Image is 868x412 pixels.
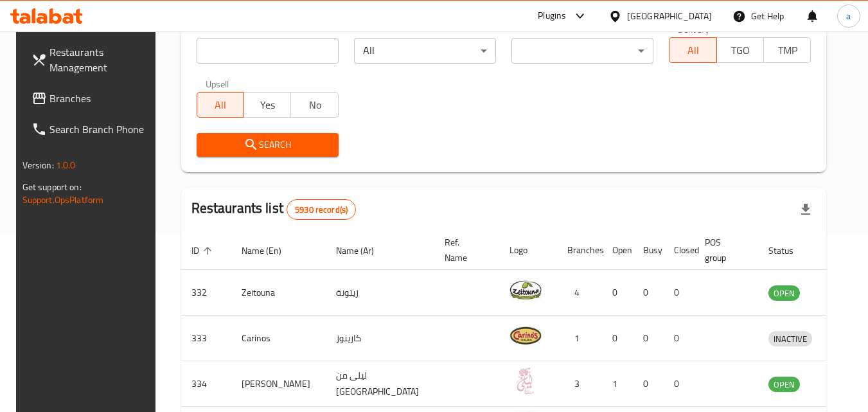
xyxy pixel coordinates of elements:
span: 1.0.0 [56,157,76,174]
td: زيتونة [326,270,434,316]
div: All [354,38,496,64]
span: OPEN [768,377,800,392]
th: Closed [664,231,695,270]
th: Logo [499,231,557,270]
button: No [290,92,338,118]
th: Branches [557,231,602,270]
td: ليلى من [GEOGRAPHIC_DATA] [326,361,434,407]
span: No [296,96,333,114]
span: 5930 record(s) [287,204,355,216]
td: 4 [557,270,602,316]
td: كارينوز [326,316,434,361]
span: OPEN [768,286,800,301]
td: 0 [664,270,695,316]
span: All [675,41,711,60]
span: Branches [49,91,151,106]
label: Delivery [678,24,710,33]
td: 1 [602,361,633,407]
span: a [846,9,851,23]
button: All [197,92,244,118]
label: Upsell [206,79,229,88]
td: 0 [602,316,633,361]
td: 0 [664,316,695,361]
img: Leila Min Lebnan [509,365,542,397]
a: Branches [21,83,161,114]
th: Busy [633,231,664,270]
img: Zeitouna [509,274,542,306]
span: Status [768,243,810,258]
span: Name (Ar) [336,243,391,258]
button: Yes [244,92,291,118]
td: 0 [633,316,664,361]
th: Open [602,231,633,270]
td: [PERSON_NAME] [231,361,326,407]
td: Carinos [231,316,326,361]
span: Get support on: [22,179,82,195]
div: Total records count [287,199,356,220]
td: Zeitouna [231,270,326,316]
span: Restaurants Management [49,44,151,75]
button: All [669,37,716,63]
button: TGO [716,37,764,63]
div: Export file [790,194,821,225]
a: Search Branch Phone [21,114,161,145]
div: Plugins [538,8,566,24]
td: 1 [557,316,602,361]
img: Carinos [509,319,542,352]
button: Search [197,133,339,157]
div: [GEOGRAPHIC_DATA] [627,9,712,23]
a: Support.OpsPlatform [22,192,104,208]
span: POS group [705,235,743,265]
button: TMP [763,37,811,63]
input: Search for restaurant name or ID.. [197,38,339,64]
div: INACTIVE [768,331,812,346]
td: 0 [633,270,664,316]
span: TMP [769,41,806,60]
span: Ref. Name [445,235,484,265]
div: ​ [511,38,653,64]
span: Search [207,137,328,153]
td: 0 [602,270,633,316]
td: 334 [181,361,231,407]
span: Name (En) [242,243,298,258]
span: ID [191,243,216,258]
span: TGO [722,41,759,60]
td: 333 [181,316,231,361]
td: 0 [664,361,695,407]
h2: Restaurants list [191,199,357,220]
td: 332 [181,270,231,316]
span: All [202,96,239,114]
span: Search Branch Phone [49,121,151,137]
td: 3 [557,361,602,407]
div: OPEN [768,377,800,392]
span: Yes [249,96,286,114]
span: INACTIVE [768,332,812,346]
td: 0 [633,361,664,407]
a: Restaurants Management [21,37,161,83]
span: Version: [22,157,54,174]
